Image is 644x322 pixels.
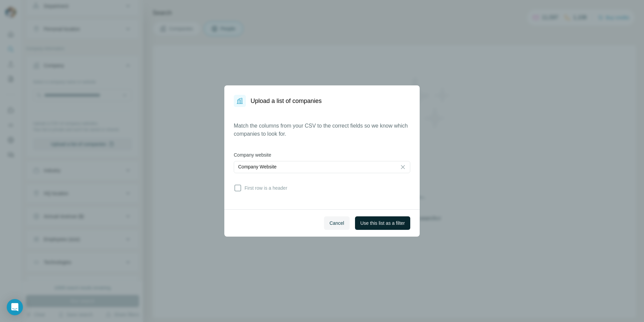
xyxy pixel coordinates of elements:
[360,220,405,226] span: Use this list as a filter
[355,216,410,230] button: Use this list as a filter
[329,220,344,226] span: Cancel
[7,299,23,315] div: Open Intercom Messenger
[238,163,277,170] p: Company Website
[234,152,410,158] label: Company website
[234,122,410,138] p: Match the columns from your CSV to the correct fields so we know which companies to look for.
[242,185,287,191] span: First row is a header
[324,216,350,230] button: Cancel
[251,96,322,106] h1: Upload a list of companies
